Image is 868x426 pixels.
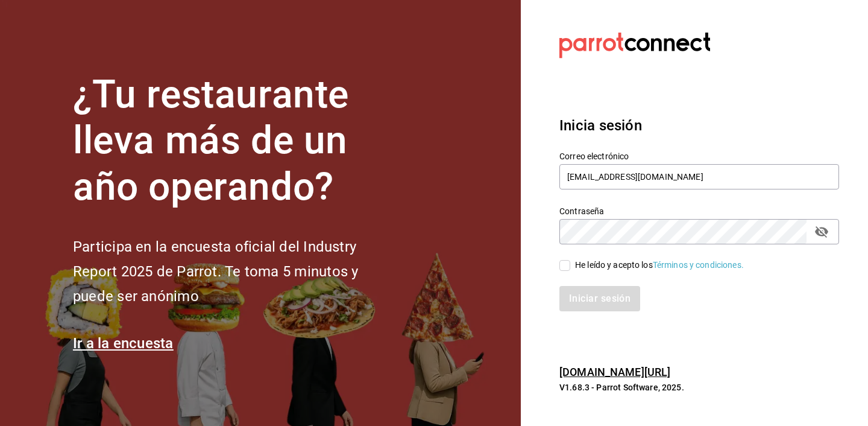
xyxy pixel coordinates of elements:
[559,206,839,215] label: Contraseña
[559,151,839,160] label: Correo electrónico
[73,235,398,308] h2: Participa en la encuesta oficial del Industry Report 2025 de Parrot. Te toma 5 minutos y puede se...
[73,335,174,352] a: Ir a la encuesta
[559,164,839,189] input: Ingresa tu correo electrónico
[575,259,744,272] div: He leído y acepto los
[559,115,839,136] h3: Inicia sesión
[73,72,398,211] h1: ¿Tu restaurante lleva más de un año operando?
[653,260,744,270] a: Términos y condiciones.
[811,221,832,242] button: passwordField
[559,381,839,393] p: V1.68.3 - Parrot Software, 2025.
[559,366,670,378] a: [DOMAIN_NAME][URL]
